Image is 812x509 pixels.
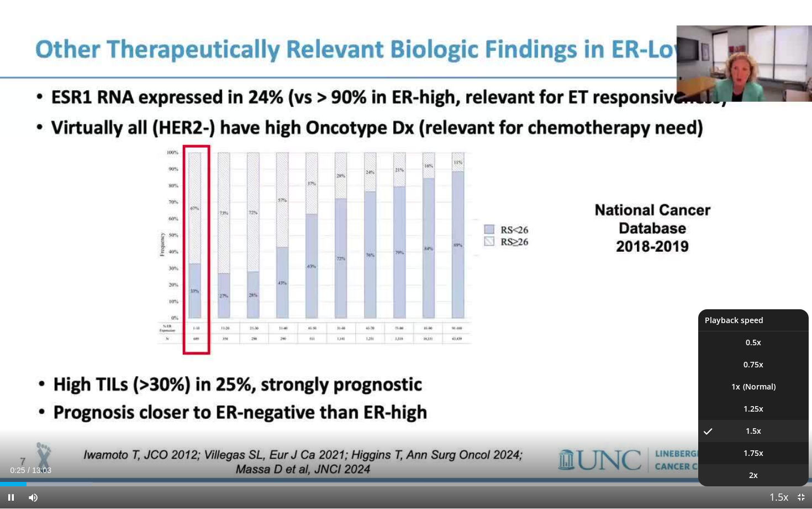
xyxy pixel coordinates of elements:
span: 13:03 [32,466,51,475]
span: 0.5x [746,337,761,348]
button: Playback Rate [768,486,790,508]
button: Mute [22,486,44,508]
button: Exit Fullscreen [790,486,812,508]
span: 2x [749,470,758,481]
span: 0:25 [10,466,25,475]
span: / [28,466,30,475]
span: 1.25x [744,403,763,414]
span: 1.75x [744,448,763,459]
span: 1x [731,381,740,392]
span: 1.5x [746,425,761,437]
span: 0.75x [744,359,763,370]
